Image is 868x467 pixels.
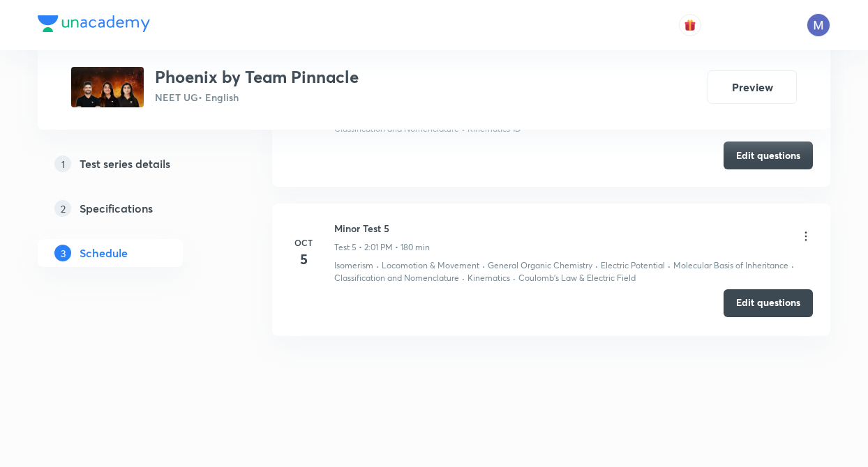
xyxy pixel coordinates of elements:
[467,272,510,284] p: Kinematics
[334,241,430,254] p: Test 5 • 2:01 PM • 180 min
[807,13,830,37] img: Mangilal Choudhary
[71,67,144,107] img: fa0552ddeee949e992a40196c2cc558d.png
[38,194,227,222] a: 2Specifications
[38,15,150,32] img: Company Logo
[673,259,788,272] p: Molecular Basis of Inheritance
[462,123,465,135] div: ·
[80,200,153,217] h5: Specifications
[334,259,373,272] p: Isomerism
[54,200,71,217] p: 2
[462,272,465,284] div: ·
[382,259,479,272] p: Locomotion & Movement
[601,259,665,272] p: Electric Potential
[80,245,128,261] h5: Schedule
[668,259,671,272] div: ·
[595,259,598,272] div: ·
[482,259,485,272] div: ·
[290,236,317,249] h6: Oct
[80,155,170,172] h5: Test series details
[38,15,150,36] a: Company Logo
[54,155,71,172] p: 1
[155,90,359,105] p: NEET UG • English
[38,150,227,178] a: 1Test series details
[155,67,359,87] h3: Phoenix by Team Pinnacle
[290,249,317,270] h4: 5
[724,141,813,169] button: Edit questions
[54,245,71,261] p: 3
[684,19,696,31] img: avatar
[791,259,794,272] div: ·
[513,272,516,284] div: ·
[376,259,379,272] div: ·
[708,70,797,104] button: Preview
[679,14,701,36] button: avatar
[334,272,459,284] p: Classification and Nomenclature
[724,289,813,317] button: Edit questions
[518,272,636,284] p: Coulomb's Law & Electric Field
[488,259,592,272] p: General Organic Chemistry
[334,221,430,236] h6: Minor Test 5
